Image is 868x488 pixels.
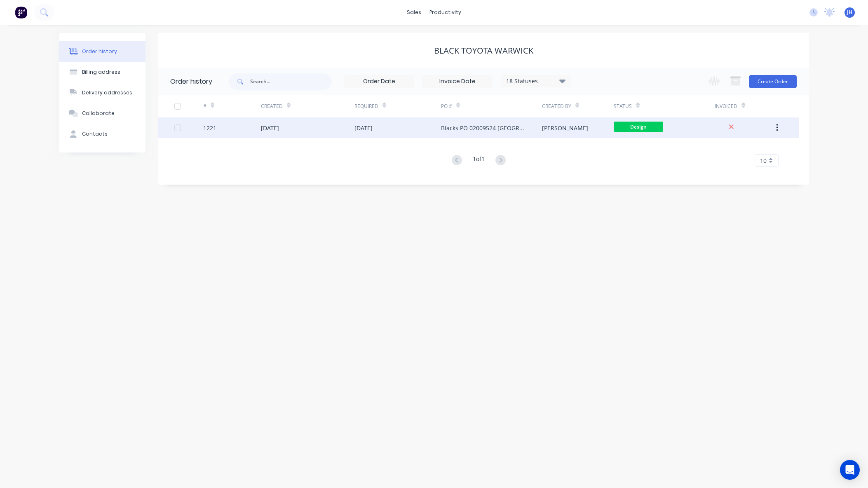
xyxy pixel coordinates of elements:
div: Status [614,103,632,110]
div: Created [261,95,354,117]
div: # [203,95,261,117]
div: Invoiced [715,95,772,117]
input: Invoice Date [423,75,492,88]
button: Contacts [59,124,145,144]
button: Delivery addresses [59,82,145,103]
div: Collaborate [82,110,115,117]
div: Order history [82,48,117,55]
button: Collaborate [59,103,145,124]
div: Blacks PO 02009524 [GEOGRAPHIC_DATA] [441,124,525,132]
div: Open Intercom Messenger [840,460,860,480]
input: Order Date [345,75,414,88]
div: Black Toyota Warwick [434,46,533,56]
div: [DATE] [261,124,279,132]
div: PO # [441,95,542,117]
button: Order history [59,41,145,62]
span: Design [614,122,663,132]
div: Billing address [82,68,120,76]
div: productivity [425,6,465,19]
div: Created By [542,103,571,110]
div: Delivery addresses [82,89,132,96]
div: PO # [441,103,452,110]
div: [DATE] [354,124,373,132]
div: [PERSON_NAME] [542,124,588,132]
div: Created [261,103,283,110]
span: JH [847,9,852,16]
div: Status [614,95,715,117]
img: Factory [15,6,27,19]
div: Invoiced [715,103,737,110]
div: sales [403,6,425,19]
button: Billing address [59,62,145,82]
button: Create Order [749,75,797,88]
div: Required [354,95,441,117]
div: 1221 [203,124,216,132]
div: Required [354,103,378,110]
div: Created By [542,95,614,117]
input: Search... [250,73,332,90]
div: Order history [170,77,212,87]
div: Contacts [82,130,108,138]
div: # [203,103,206,110]
div: 18 Statuses [501,77,570,86]
div: 1 of 1 [473,155,485,167]
span: 10 [760,156,767,165]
